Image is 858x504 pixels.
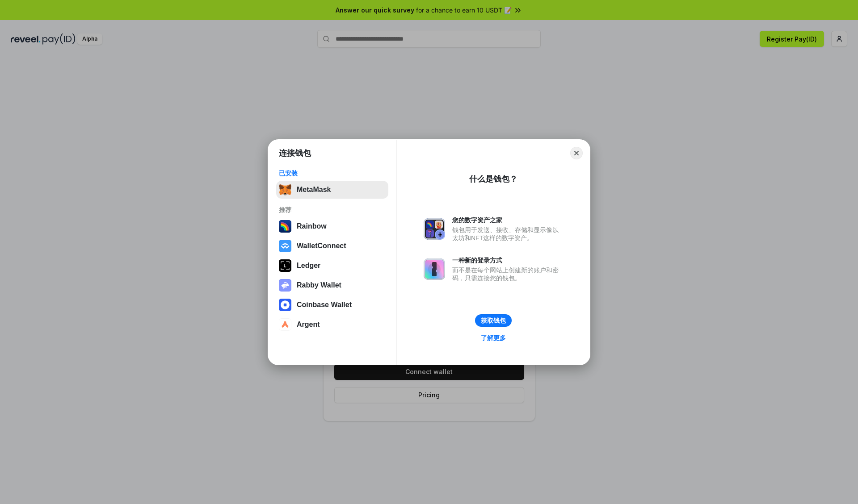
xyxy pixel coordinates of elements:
[481,317,506,325] div: 获取钱包
[570,147,583,159] button: Close
[452,266,563,282] div: 而不是在每个网站上创建新的账户和密码，只需连接您的钱包。
[424,258,445,280] img: svg+xml,%3Csvg%20xmlns%3D%22http%3A%2F%2Fwww.w3.org%2F2000%2Fsvg%22%20fill%3D%22none%22%20viewBox...
[279,240,291,252] img: svg+xml,%3Csvg%20width%3D%2228%22%20height%3D%2228%22%20viewBox%3D%220%200%2028%2028%22%20fill%3D...
[276,316,388,333] button: Argent
[475,332,511,344] a: 了解更多
[279,183,291,196] img: svg+xml,%3Csvg%20fill%3D%22none%22%20height%3D%2233%22%20viewBox%3D%220%200%2035%2033%22%20width%...
[276,257,388,275] button: Ledger
[276,181,388,199] button: MetaMask
[279,148,311,158] h1: 连接钱包
[481,334,506,342] div: 了解更多
[452,256,563,264] div: 一种新的登录方式
[279,259,291,272] img: svg+xml,%3Csvg%20xmlns%3D%22http%3A%2F%2Fwww.w3.org%2F2000%2Fsvg%22%20width%3D%2228%22%20height%3...
[279,169,386,177] div: 已安装
[276,217,388,235] button: Rainbow
[297,186,331,194] div: MetaMask
[452,226,563,242] div: 钱包用于发送、接收、存储和显示像以太坊和NFT这样的数字资产。
[279,279,291,292] img: svg+xml,%3Csvg%20xmlns%3D%22http%3A%2F%2Fwww.w3.org%2F2000%2Fsvg%22%20fill%3D%22none%22%20viewBox...
[279,220,291,233] img: svg+xml,%3Csvg%20width%3D%22120%22%20height%3D%22120%22%20viewBox%3D%220%200%20120%20120%22%20fil...
[424,218,445,240] img: svg+xml,%3Csvg%20xmlns%3D%22http%3A%2F%2Fwww.w3.org%2F2000%2Fsvg%22%20fill%3D%22none%22%20viewBox...
[297,242,346,250] div: WalletConnect
[469,174,517,184] div: 什么是钱包？
[297,281,341,289] div: Rabby Wallet
[276,237,388,255] button: WalletConnect
[452,216,563,224] div: 您的数字资产之家
[297,222,327,230] div: Rainbow
[475,314,512,327] button: 获取钱包
[276,276,388,294] button: Rabby Wallet
[279,299,291,311] img: svg+xml,%3Csvg%20width%3D%2228%22%20height%3D%2228%22%20viewBox%3D%220%200%2028%2028%22%20fill%3D...
[297,301,352,309] div: Coinbase Wallet
[279,318,291,331] img: svg+xml,%3Csvg%20width%3D%2228%22%20height%3D%2228%22%20viewBox%3D%220%200%2028%2028%22%20fill%3D...
[297,321,320,329] div: Argent
[279,206,386,214] div: 推荐
[297,262,320,270] div: Ledger
[276,296,388,314] button: Coinbase Wallet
